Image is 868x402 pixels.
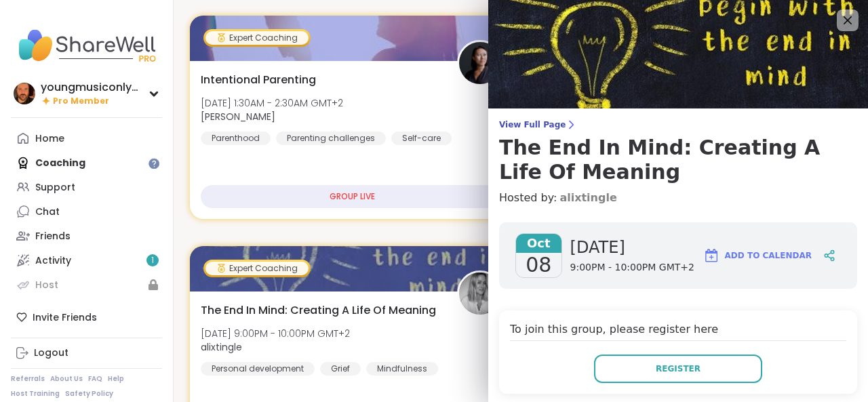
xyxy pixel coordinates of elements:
[391,132,452,145] div: Self-care
[276,132,386,145] div: Parenting challenges
[459,42,501,84] img: Natasha
[320,362,361,376] div: Grief
[656,363,701,375] span: Register
[53,96,109,107] span: Pro Member
[34,346,68,360] div: Logout
[499,119,857,130] span: View Full Page
[11,175,162,199] a: Support
[201,340,242,354] b: alixtingle
[11,224,162,248] a: Friends
[725,249,812,262] span: Add to Calendar
[459,273,501,315] img: alixtingle
[594,355,762,383] button: Register
[11,248,162,273] a: Activity1
[35,181,75,195] div: Support
[697,239,818,272] button: Add to Calendar
[510,321,846,341] h4: To join this group, please register here
[570,261,694,275] span: 9:00PM - 10:00PM GMT+2
[11,22,162,69] img: ShareWell Nav Logo
[65,389,113,399] a: Safety Policy
[14,83,35,104] img: youngmusiconlypage
[559,190,616,206] a: alixtingle
[570,237,694,258] span: [DATE]
[205,31,309,45] div: Expert Coaching
[201,132,271,145] div: Parenthood
[35,205,60,219] div: Chat
[35,279,58,292] div: Host
[35,132,64,146] div: Home
[201,110,275,123] b: [PERSON_NAME]
[11,305,162,329] div: Invite Friends
[201,185,503,208] div: GROUP LIVE
[201,362,315,376] div: Personal development
[499,119,857,184] a: View Full PageThe End In Mind: Creating A Life Of Meaning
[35,230,71,243] div: Friends
[703,247,719,264] img: ShareWell Logomark
[499,136,857,184] h3: The End In Mind: Creating A Life Of Meaning
[41,80,142,95] div: youngmusiconlypage
[151,255,154,266] span: 1
[11,199,162,224] a: Chat
[201,96,343,110] span: [DATE] 1:30AM - 2:30AM GMT+2
[11,273,162,297] a: Host
[366,362,438,376] div: Mindfulness
[35,254,71,268] div: Activity
[88,374,102,384] a: FAQ
[149,158,159,169] iframe: Spotlight
[516,234,561,253] span: Oct
[11,126,162,150] a: Home
[526,253,551,277] span: 08
[108,374,124,384] a: Help
[11,389,60,399] a: Host Training
[201,72,316,88] span: Intentional Parenting
[499,190,857,206] h4: Hosted by:
[11,341,162,365] a: Logout
[201,327,350,340] span: [DATE] 9:00PM - 10:00PM GMT+2
[201,302,436,319] span: The End In Mind: Creating A Life Of Meaning
[11,374,45,384] a: Referrals
[205,262,309,275] div: Expert Coaching
[50,374,83,384] a: About Us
